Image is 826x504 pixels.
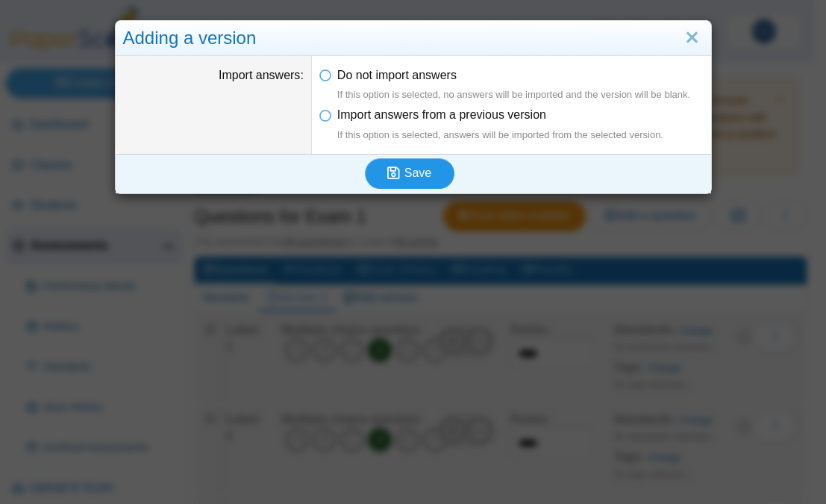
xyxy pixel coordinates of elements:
a: Close [680,25,704,51]
label: Import answers [219,69,304,81]
div: If this option is selected, answers will be imported from the selected version. [337,128,663,142]
span: Do not import answers [337,69,690,102]
span: Import answers from a previous version [337,108,663,142]
div: Adding a version [116,21,711,56]
button: Save [365,158,454,188]
span: Save [404,167,431,179]
div: If this option is selected, no answers will be imported and the version will be blank. [337,88,690,102]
